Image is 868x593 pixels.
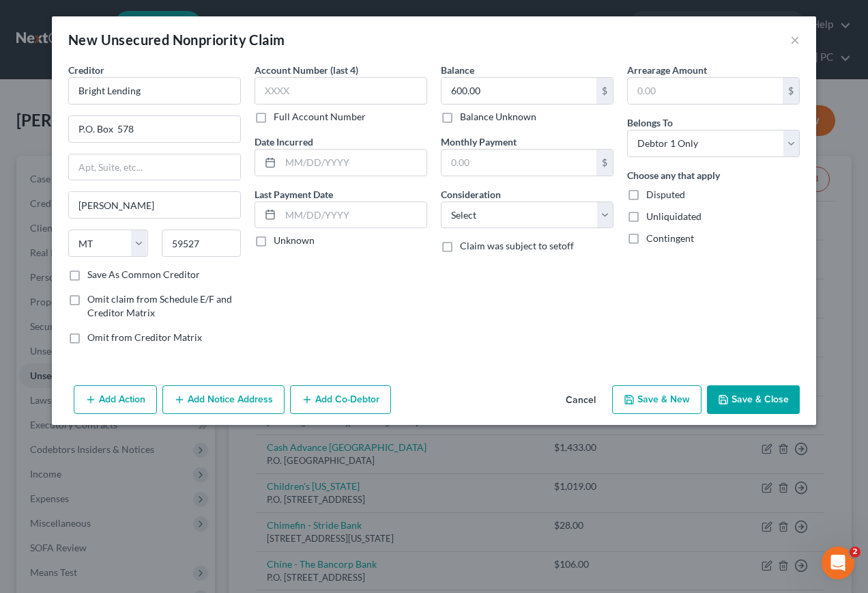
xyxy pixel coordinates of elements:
[441,135,517,149] label: Monthly Payment
[87,268,200,281] label: Save As Common Creditor
[69,116,240,142] input: Enter address...
[280,202,426,228] input: MM/DD/YYYY
[612,385,701,414] button: Save & New
[274,110,366,124] label: Full Account Number
[442,78,596,104] input: 0.00
[646,189,685,200] span: Disputed
[69,192,240,218] input: Enter city...
[646,210,701,222] span: Unliquidated
[460,240,574,251] span: Claim was subject to setoff
[255,77,427,105] input: XXXX
[596,78,613,104] div: $
[555,387,607,414] button: Cancel
[255,63,358,77] label: Account Number (last 4)
[596,150,613,176] div: $
[162,385,285,414] button: Add Notice Address
[280,150,426,176] input: MM/DD/YYYY
[628,78,783,104] input: 0.00
[707,385,800,414] button: Save & Close
[822,547,854,579] iframe: Intercom live chat
[290,385,391,414] button: Add Co-Debtor
[850,547,860,557] span: 2
[441,63,474,77] label: Balance
[87,293,232,318] span: Omit claim from Schedule E/F and Creditor Matrix
[790,31,800,48] button: ×
[255,135,313,149] label: Date Incurred
[441,187,501,202] label: Consideration
[627,117,673,128] span: Belongs To
[69,154,240,180] input: Apt, Suite, etc...
[627,63,707,77] label: Arrearage Amount
[162,230,242,257] input: Enter zip...
[460,110,536,124] label: Balance Unknown
[783,78,799,104] div: $
[87,331,202,343] span: Omit from Creditor Matrix
[274,234,315,247] label: Unknown
[68,30,285,49] div: New Unsecured Nonpriority Claim
[442,150,596,176] input: 0.00
[68,64,104,76] span: Creditor
[74,385,157,414] button: Add Action
[646,232,694,244] span: Contingent
[68,77,241,105] input: Search creditor by name...
[255,187,333,202] label: Last Payment Date
[627,168,720,182] label: Choose any that apply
